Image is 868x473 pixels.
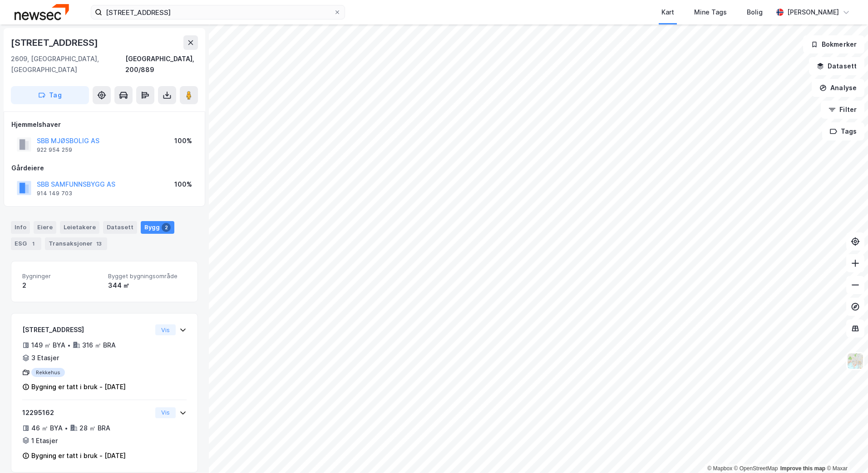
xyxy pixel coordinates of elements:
img: Z [847,352,864,370]
div: 1 Etasjer [31,435,58,446]
div: ESG [11,237,41,250]
div: • [67,342,71,349]
div: Bolig [747,7,763,18]
div: 100% [174,179,192,190]
div: 28 ㎡ BRA [79,423,110,434]
button: Analyse [812,79,864,97]
div: 12295162 [22,407,152,418]
button: Datasett [809,57,864,75]
a: Mapbox [707,465,732,472]
div: Kart [661,7,674,18]
div: [STREET_ADDRESS] [11,35,100,50]
div: 344 ㎡ [108,280,187,291]
div: Kontrollprogram for chat [823,430,868,473]
button: Bokmerker [803,35,864,53]
div: 2609, [GEOGRAPHIC_DATA], [GEOGRAPHIC_DATA] [11,53,125,75]
div: 316 ㎡ BRA [82,340,116,351]
button: Filter [821,101,864,119]
span: Bygget bygningsområde [108,272,187,280]
a: OpenStreetMap [734,465,778,472]
div: [GEOGRAPHIC_DATA], 200/889 [125,53,198,75]
div: Hjemmelshaver [11,119,197,130]
div: 922 954 259 [37,146,72,154]
button: Vis [155,407,176,418]
div: 46 ㎡ BYA [31,423,63,434]
div: Bygning er tatt i bruk - [DATE] [31,381,126,392]
div: Transaksjoner [45,237,107,250]
span: Bygninger [22,272,101,280]
input: Søk på adresse, matrikkel, gårdeiere, leietakere eller personer [102,5,334,19]
a: Improve this map [780,465,825,472]
button: Tags [822,122,864,140]
div: 3 Etasjer [31,352,59,363]
div: 2 [22,280,101,291]
div: Gårdeiere [11,163,197,174]
div: 149 ㎡ BYA [31,340,65,351]
div: 2 [162,223,171,232]
div: Mine Tags [694,7,727,18]
div: [PERSON_NAME] [787,7,839,18]
iframe: Chat Widget [823,430,868,473]
div: Leietakere [60,221,99,234]
div: Bygg [141,221,174,234]
div: Info [11,221,30,234]
div: 13 [94,239,104,248]
div: 914 149 703 [37,190,72,197]
div: Eiere [34,221,56,234]
div: 1 [29,239,38,248]
div: Bygning er tatt i bruk - [DATE] [31,450,126,461]
button: Vis [155,324,176,335]
img: newsec-logo.f6e21ccffca1b3a03d2d.png [15,4,69,20]
div: 100% [174,135,192,146]
div: Datasett [103,221,137,234]
button: Tag [11,86,89,104]
div: [STREET_ADDRESS] [22,324,152,335]
div: • [64,425,68,432]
